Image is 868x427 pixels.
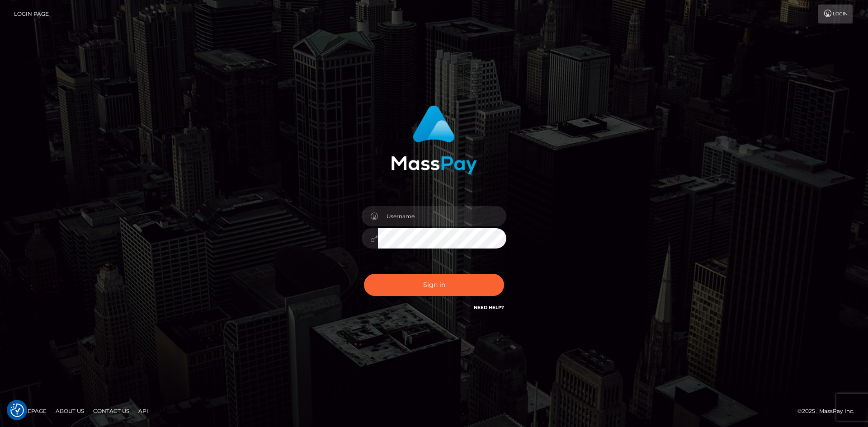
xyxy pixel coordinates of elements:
[90,404,133,418] a: Contact Us
[10,404,50,418] a: Homepage
[797,406,861,416] div: © 2025 , MassPay Inc.
[391,105,477,174] img: MassPay Login
[14,5,49,23] a: Login Page
[818,5,853,23] a: Login
[52,404,88,418] a: About Us
[10,404,24,417] button: Consent Preferences
[474,305,504,310] a: Need Help?
[364,274,504,296] button: Sign in
[10,404,24,417] img: Revisit consent button
[135,404,152,418] a: API
[378,206,506,226] input: Username...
